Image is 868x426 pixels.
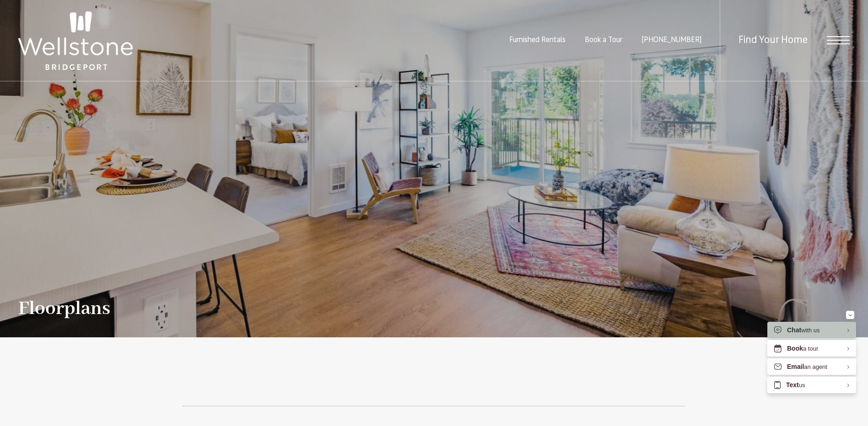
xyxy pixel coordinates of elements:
img: Wellstone [18,11,133,70]
span: [PHONE_NUMBER] [642,37,701,44]
a: Find Your Home [739,35,808,46]
a: Book a Tour [585,37,622,44]
a: Call us at (253) 400-3144 [642,37,701,44]
h1: Floorplans [18,298,110,319]
a: Furnished Rentals [509,37,566,44]
button: Open Menu [827,36,850,44]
